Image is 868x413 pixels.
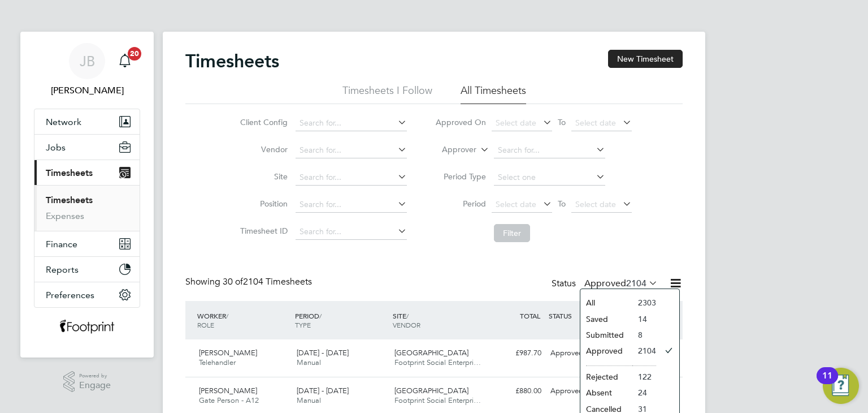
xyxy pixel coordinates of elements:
li: 14 [632,311,656,327]
li: Saved [580,311,632,327]
span: TOTAL [520,311,540,320]
li: All [580,295,632,311]
input: Search for... [296,197,407,213]
span: Finance [46,239,77,249]
span: [DATE] - [DATE] [297,348,349,358]
button: Network [34,109,140,134]
span: [GEOGRAPHIC_DATA] [394,386,468,395]
label: Site [237,171,288,182]
input: Select one [494,170,605,186]
a: JB[PERSON_NAME] [34,43,140,97]
div: Timesheets [34,185,140,231]
span: Manual [297,358,321,367]
span: ROLE [197,320,214,329]
span: Select date [575,118,616,128]
li: 2303 [632,295,656,311]
button: Preferences [34,282,140,307]
button: Open Resource Center, 11 new notifications [823,368,859,404]
span: Gate Person - A12 [199,395,259,405]
input: Search for... [296,170,407,186]
button: Filter [494,224,530,242]
label: Position [237,199,288,209]
a: Go to home page [34,319,140,337]
span: 2104 [626,278,646,289]
input: Search for... [494,143,605,158]
span: [DATE] - [DATE] [297,386,349,395]
span: / [319,311,322,320]
div: £987.70 [487,344,546,363]
label: Timesheet ID [237,226,288,236]
input: Search for... [296,224,407,240]
div: Status [552,276,660,292]
li: Submitted [580,327,632,343]
nav: Main navigation [20,32,154,358]
img: wearefootprint-logo-retina.png [59,319,115,337]
span: Select date [496,118,536,128]
button: Reports [34,257,140,282]
span: 20 [128,47,141,61]
li: Absent [580,385,632,401]
span: 30 of [223,276,243,287]
span: Jack Berry [34,84,140,97]
span: [GEOGRAPHIC_DATA] [394,348,468,358]
label: Approved [584,278,658,289]
li: 2104 [632,343,656,359]
span: To [554,115,569,130]
div: SITE [390,306,488,335]
h2: Timesheets [185,50,279,72]
span: Footprint Social Enterpri… [394,358,481,367]
span: Select date [496,199,536,209]
span: / [406,311,409,320]
button: New Timesheet [608,50,683,68]
span: Preferences [46,290,94,300]
li: Approved [580,343,632,359]
input: Search for... [296,143,407,158]
label: Approver [426,144,476,156]
span: Network [46,117,81,127]
span: Manual [297,395,321,405]
span: To [554,196,569,211]
span: 2104 Timesheets [223,276,312,287]
li: All Timesheets [461,84,526,104]
label: Period [435,199,486,209]
li: 24 [632,385,656,401]
span: VENDOR [393,320,420,329]
div: Approved [546,382,605,401]
a: Powered byEngage [63,371,111,393]
span: Timesheets [46,167,93,178]
div: Approved [546,344,605,363]
div: PERIOD [292,306,390,335]
span: Reports [46,264,79,275]
span: [PERSON_NAME] [199,386,257,395]
span: / [226,311,228,320]
span: Powered by [79,371,111,381]
div: STATUS [546,306,605,326]
a: Timesheets [46,195,93,205]
li: 8 [632,327,656,343]
label: Approved On [435,117,486,127]
div: 11 [822,376,832,390]
span: Jobs [46,142,66,153]
input: Search for... [296,115,407,131]
div: WORKER [194,306,292,335]
li: Timesheets I Follow [342,84,432,104]
span: [PERSON_NAME] [199,348,257,358]
span: TYPE [295,320,311,329]
span: Engage [79,381,111,390]
a: Expenses [46,210,84,221]
li: Rejected [580,369,632,385]
button: Jobs [34,135,140,160]
a: 20 [114,43,136,79]
span: Select date [575,199,616,209]
div: £880.00 [487,382,546,401]
label: Client Config [237,117,288,127]
div: Showing [185,276,314,288]
li: 122 [632,369,656,385]
button: Timesheets [34,160,140,185]
label: Vendor [237,144,288,154]
span: JB [80,54,95,68]
span: Telehandler [199,358,236,367]
label: Period Type [435,171,486,182]
button: Finance [34,231,140,256]
span: Footprint Social Enterpri… [394,395,481,405]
